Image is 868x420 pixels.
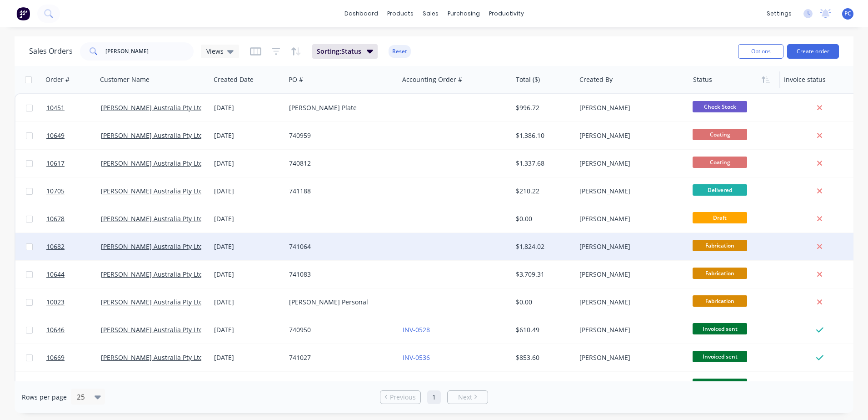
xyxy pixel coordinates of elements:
div: [DATE] [214,242,282,251]
div: $853.60 [516,353,569,362]
div: [PERSON_NAME] [579,353,680,362]
a: INV-0528 [403,325,430,334]
a: 10682 [46,233,101,260]
div: 741188 [289,187,390,196]
div: $1,386.10 [516,131,569,140]
div: Created By [579,75,613,84]
span: Invoiced sent [693,323,747,334]
a: Previous page [380,393,420,402]
div: 740959 [289,131,390,140]
a: 10677 [46,372,101,399]
span: Views [206,46,224,56]
a: [PERSON_NAME] Australia Pty Ltd [101,353,203,362]
ul: Pagination [376,390,492,404]
div: $1,272.11 [516,381,569,390]
span: 10682 [46,242,65,251]
a: dashboard [340,7,383,20]
h1: Sales Orders [29,47,73,56]
span: 10678 [46,214,65,223]
div: purchasing [443,7,484,20]
div: [PERSON_NAME] Plate [289,103,390,112]
a: 10669 [46,344,101,371]
span: Previous [390,393,416,402]
span: Fabrication [693,268,747,279]
a: 10649 [46,122,101,149]
div: 741083 [289,270,390,279]
a: 10705 [46,177,101,205]
span: PC [844,10,851,18]
div: [DATE] [214,325,282,334]
div: $3,709.31 [516,270,569,279]
a: 10451 [46,94,101,121]
a: [PERSON_NAME] Australia Pty Ltd [101,159,203,167]
div: [PERSON_NAME] [579,131,680,140]
span: 10649 [46,131,65,140]
div: [PERSON_NAME] [579,159,680,168]
div: [DATE] [214,270,282,279]
div: [DATE] [214,353,282,362]
div: [PERSON_NAME] [579,214,680,223]
span: 10677 [46,381,65,390]
div: Customer Name [100,75,150,84]
div: [PERSON_NAME] [579,381,680,390]
span: Sorting: Status [317,47,361,56]
a: [PERSON_NAME] Australia Pty Ltd [101,242,203,251]
div: [DATE] [214,298,282,307]
a: INV-0536 [403,353,430,362]
div: [PERSON_NAME] [579,187,680,196]
div: sales [418,7,443,20]
div: Invoice status [784,75,826,84]
span: Next [458,393,472,402]
span: Invoiced sent [693,351,747,362]
div: settings [762,7,796,20]
a: [PERSON_NAME] Australia Pty Ltd [101,270,203,278]
div: Created Date [214,75,254,84]
span: Fabrication [693,295,747,307]
span: Rows per page [22,393,67,402]
div: [PERSON_NAME] [579,242,680,251]
img: Factory [16,7,30,20]
span: 10669 [46,353,65,362]
span: Fabrication [693,240,747,251]
div: [PERSON_NAME] [579,270,680,279]
div: [DATE] [214,187,282,196]
div: $610.49 [516,325,569,334]
div: $210.22 [516,187,569,196]
a: [PERSON_NAME] Australia Pty Ltd [101,103,203,112]
a: 10646 [46,316,101,344]
span: Check Stock [693,101,747,112]
button: Create order [787,44,839,59]
div: $1,337.68 [516,159,569,168]
span: 10705 [46,187,65,196]
div: Accounting Order # [402,75,462,84]
span: Invoiced sent [693,379,747,390]
a: 10678 [46,205,101,233]
button: Reset [389,45,411,58]
button: Options [738,44,783,59]
a: [PERSON_NAME] Australia Pty Ltd [101,131,203,140]
a: [PERSON_NAME] Australia Pty Ltd [101,187,203,195]
div: 740812 [289,159,390,168]
div: PO # [289,75,303,84]
div: 740950 [289,325,390,334]
a: 10644 [46,261,101,288]
div: [DATE] [214,159,282,168]
input: Search... [105,42,194,61]
span: 10023 [46,298,65,307]
div: $0.00 [516,298,569,307]
div: [PERSON_NAME] [579,298,680,307]
div: [PERSON_NAME] [579,325,680,334]
span: Delivered [693,184,747,196]
a: [PERSON_NAME] Australia Pty Ltd [101,325,203,334]
div: 741073 [289,381,390,390]
a: Page 1 is your current page [427,390,441,404]
div: [DATE] [214,214,282,223]
div: [DATE] [214,103,282,112]
a: [PERSON_NAME] Australia Pty Ltd [101,381,203,390]
div: [DATE] [214,381,282,390]
span: 10646 [46,325,65,334]
div: Order # [45,75,70,84]
span: 10644 [46,270,65,279]
div: Total ($) [516,75,540,84]
span: Coating [693,129,747,140]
